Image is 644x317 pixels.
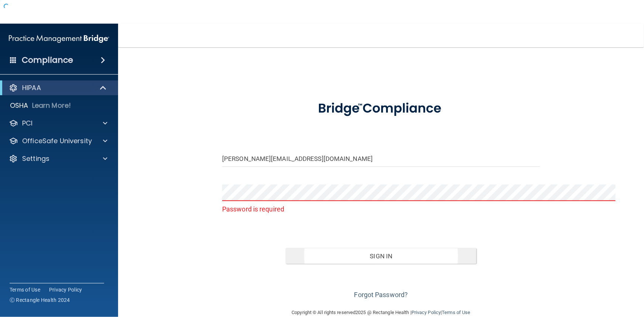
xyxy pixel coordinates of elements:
h4: Compliance [22,55,73,65]
p: Password is required [222,203,540,215]
a: Terms of Use [442,310,470,315]
a: Settings [9,154,107,163]
p: OfficeSafe University [22,137,92,145]
img: PMB logo [9,31,109,46]
a: HIPAA [9,83,107,92]
a: Forgot Password? [354,291,408,299]
span: Ⓒ Rectangle Health 2024 [10,296,70,304]
p: Learn More! [32,101,71,110]
a: OfficeSafe University [9,137,107,145]
a: Terms of Use [10,286,40,293]
a: PCI [9,119,107,128]
button: Sign In [286,248,476,264]
p: OSHA [10,101,28,110]
p: Settings [22,154,49,163]
a: Privacy Policy [49,286,82,293]
input: Email [222,150,540,167]
a: Privacy Policy [411,310,441,315]
img: bridge_compliance_login_screen.278c3ca4.svg [304,92,458,126]
p: PCI [22,119,32,128]
p: HIPAA [22,83,41,92]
